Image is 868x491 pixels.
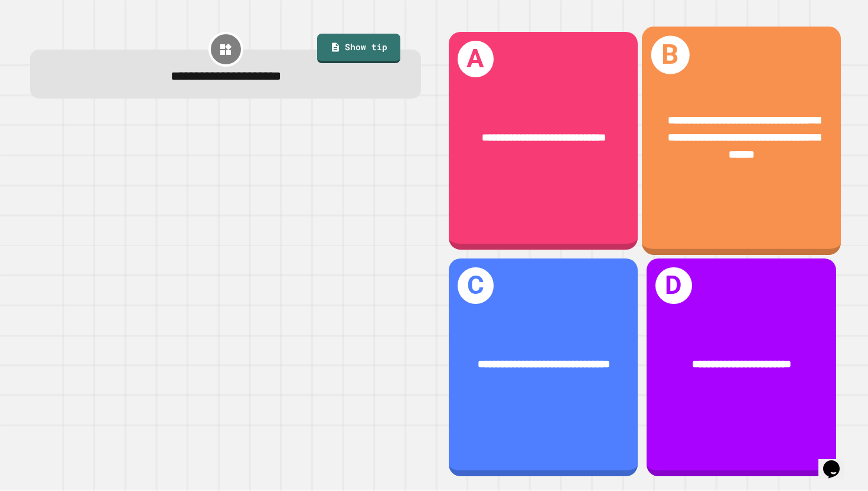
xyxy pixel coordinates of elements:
h1: C [458,267,494,304]
iframe: chat widget [818,444,856,479]
a: Show tip [317,34,400,63]
h1: B [651,36,690,74]
h1: D [655,267,692,304]
h1: A [458,41,494,77]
